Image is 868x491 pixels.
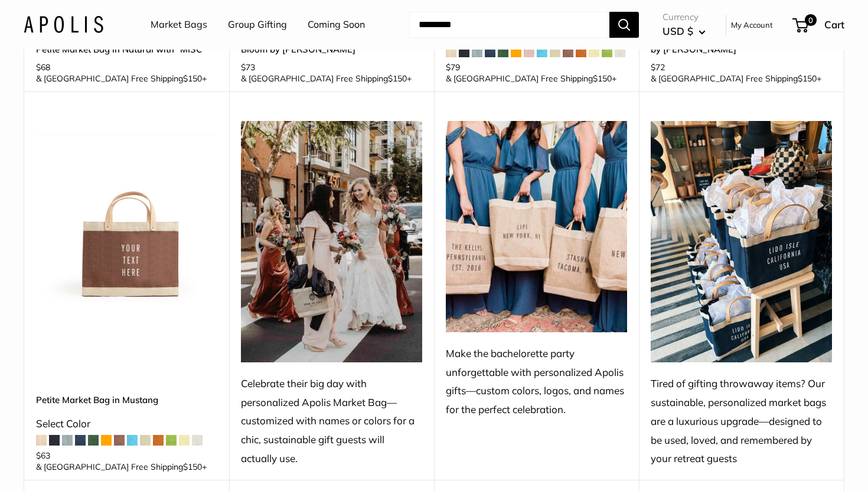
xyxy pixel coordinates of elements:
span: $150 [388,73,407,84]
span: & [GEOGRAPHIC_DATA] Free Shipping + [446,74,616,83]
a: My Account [731,18,773,32]
span: USD $ [663,25,693,37]
span: $63 [36,450,50,461]
span: 0 [805,14,817,26]
span: Cart [824,18,844,31]
span: & [GEOGRAPHIC_DATA] Free Shipping + [36,463,207,471]
span: $150 [183,73,202,84]
a: Group Gifting [228,16,287,34]
span: Currency [663,9,706,25]
span: $150 [593,73,612,84]
div: Select Color [36,414,217,433]
span: $72 [651,62,665,73]
button: USD $ [663,22,706,41]
span: & [GEOGRAPHIC_DATA] Free Shipping + [241,74,412,83]
a: 0 Cart [794,15,844,34]
a: Petite Market Bag in Mustang [36,393,217,407]
div: Celebrate their big day with personalized Apolis Market Bag—customized with names or colors for a... [241,374,422,468]
img: Petite Market Bag in Mustang [36,121,217,302]
span: $150 [798,73,817,84]
img: Tired of gifting throwaway items? Our sustainable, personalized market bags are a luxurious upgra... [651,121,832,362]
a: Petite Market Bag in MustangPetite Market Bag in Mustang [36,121,217,302]
img: Apolis [24,16,103,33]
span: & [GEOGRAPHIC_DATA] Free Shipping + [651,74,821,83]
span: $73 [241,62,255,73]
span: $150 [183,461,202,472]
img: Make the bachelorette party unforgettable with personalized Apolis gifts—custom colors, logos, an... [446,121,627,332]
div: Tired of gifting throwaway items? Our sustainable, personalized market bags are a luxurious upgra... [651,374,832,468]
button: Search [609,12,639,38]
a: Market Bags [151,16,207,34]
a: Coming Soon [308,16,365,34]
img: Celebrate their big day with personalized Apolis Market Bag—customized with names or colors for a... [241,121,422,362]
span: $68 [36,62,50,73]
span: & [GEOGRAPHIC_DATA] Free Shipping + [36,74,207,83]
div: Make the bachelorette party unforgettable with personalized Apolis gifts—custom colors, logos, an... [446,344,627,419]
span: $79 [446,62,460,73]
input: Search... [409,12,609,38]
